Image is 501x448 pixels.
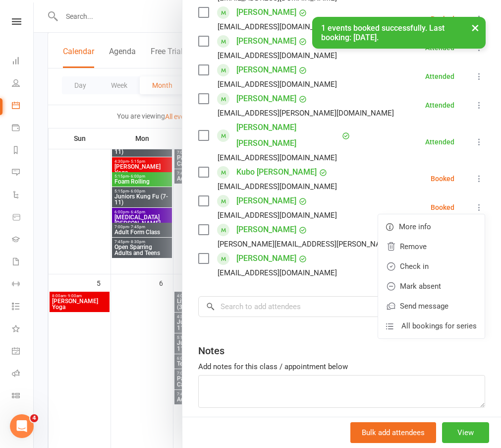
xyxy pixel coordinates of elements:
a: Check in [378,256,485,276]
a: [PERSON_NAME] [236,193,296,209]
div: Attended [425,102,454,109]
div: Add notes for this class / appointment below [198,361,485,373]
div: [EMAIL_ADDRESS][DOMAIN_NAME] [218,49,337,62]
button: × [466,17,484,38]
a: All bookings for series [378,316,485,336]
a: Reports [12,140,34,162]
div: [EMAIL_ADDRESS][DOMAIN_NAME] [218,209,337,222]
div: [EMAIL_ADDRESS][DOMAIN_NAME] [218,78,337,91]
a: [PERSON_NAME] [236,91,296,107]
button: View [442,422,489,443]
div: Attended [425,138,454,145]
a: Roll call kiosk mode [12,363,34,385]
a: Send message [378,296,485,316]
a: More info [378,217,485,237]
a: Dashboard [12,51,34,73]
div: [EMAIL_ADDRESS][DOMAIN_NAME] [218,151,337,164]
a: [PERSON_NAME] [PERSON_NAME] [236,120,339,151]
a: People [12,73,34,95]
iframe: Intercom live chat [10,414,34,438]
div: [EMAIL_ADDRESS][DOMAIN_NAME] [218,266,337,279]
a: Class kiosk mode [12,385,34,408]
div: [EMAIL_ADDRESS][PERSON_NAME][DOMAIN_NAME] [218,107,394,120]
div: [EMAIL_ADDRESS][DOMAIN_NAME] [218,180,337,193]
a: What's New [12,319,34,341]
a: General attendance kiosk mode [12,341,34,363]
a: [PERSON_NAME] [236,251,296,266]
button: Bulk add attendees [350,422,436,443]
span: All bookings for series [401,320,477,332]
a: [PERSON_NAME] [236,222,296,238]
div: Notes [198,344,224,358]
div: Booked [431,175,454,182]
span: 4 [30,414,38,422]
div: Booked [431,15,454,22]
div: 1 events booked successfully. Last booking: [DATE]. [312,17,486,49]
a: Mark absent [378,276,485,296]
a: Kubo [PERSON_NAME] [236,164,317,180]
div: Booked [431,204,454,211]
a: [PERSON_NAME] [236,62,296,78]
div: [PERSON_NAME][EMAIL_ADDRESS][PERSON_NAME][DOMAIN_NAME] [218,238,451,251]
a: Payments [12,118,34,140]
a: Product Sales [12,207,34,229]
a: [PERSON_NAME] [236,4,296,20]
a: Calendar [12,95,34,118]
span: More info [399,221,431,233]
a: Remove [378,237,485,256]
div: Attended [425,73,454,80]
input: Search to add attendees [198,296,485,317]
